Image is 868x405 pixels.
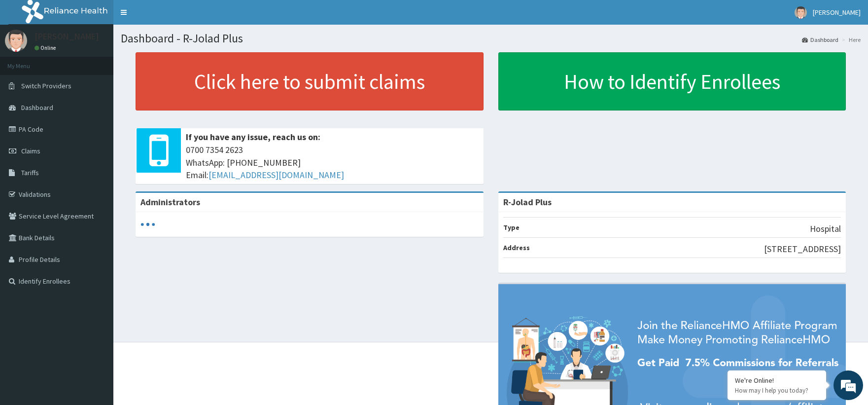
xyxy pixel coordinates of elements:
p: How may I help you today? [735,386,819,395]
span: Switch Providers [21,81,71,90]
a: Click here to submit claims [136,52,484,110]
strong: R-Jolad Plus [503,196,552,208]
h1: Dashboard - R-Jolad Plus [121,32,861,45]
p: [STREET_ADDRESS] [764,243,841,256]
img: User Image [795,6,807,19]
p: [PERSON_NAME] [35,32,99,41]
div: We're Online! [735,376,819,385]
a: How to Identify Enrollees [498,52,846,110]
span: [PERSON_NAME] [813,8,861,17]
b: Type [503,223,520,232]
svg: audio-loading [140,217,155,232]
li: Here [839,36,861,44]
p: Hospital [810,222,841,235]
b: If you have any issue, reach us on: [186,131,320,143]
a: Dashboard [802,36,838,44]
a: Online [35,44,58,51]
span: Claims [21,147,40,155]
b: Administrators [140,196,200,208]
span: Dashboard [21,103,53,112]
b: Address [503,243,530,252]
span: 0700 7354 2623 WhatsApp: [PHONE_NUMBER] Email: [186,144,479,182]
span: Tariffs [21,168,39,177]
a: [EMAIL_ADDRESS][DOMAIN_NAME] [208,169,344,181]
img: User Image [5,30,27,52]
